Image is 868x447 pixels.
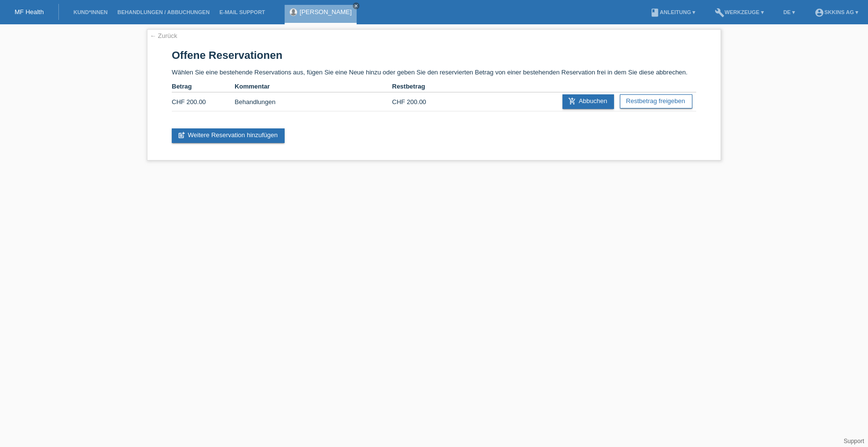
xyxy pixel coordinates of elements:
th: Betrag [172,81,235,92]
th: Kommentar [235,81,392,92]
i: add_shopping_cart [568,97,576,105]
a: add_shopping_cartAbbuchen [562,94,614,109]
td: CHF 200.00 [172,92,235,111]
a: close [353,2,360,9]
a: bookAnleitung ▾ [645,9,700,15]
a: buildWerkzeuge ▾ [710,9,769,15]
i: close [354,3,359,8]
a: Kund*innen [69,9,112,15]
a: post_addWeitere Reservation hinzufügen [172,128,285,143]
a: ← Zurück [150,32,177,39]
div: Wählen Sie eine bestehende Reservations aus, fügen Sie eine Neue hinzu oder geben Sie den reservi... [147,29,721,161]
td: Behandlungen [235,92,392,111]
a: account_circleSKKINS AG ▾ [810,9,863,15]
a: MF Health [15,8,44,16]
th: Restbetrag [392,81,455,92]
i: book [650,8,660,18]
a: E-Mail Support [215,9,270,15]
a: Behandlungen / Abbuchungen [112,9,215,15]
a: [PERSON_NAME] [300,8,352,16]
i: build [715,8,724,18]
a: Support [844,438,864,445]
i: post_add [178,131,185,139]
a: DE ▾ [778,9,800,15]
i: account_circle [814,8,824,18]
td: CHF 200.00 [392,92,455,111]
h1: Offene Reservationen [172,49,696,61]
a: Restbetrag freigeben [620,94,692,108]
